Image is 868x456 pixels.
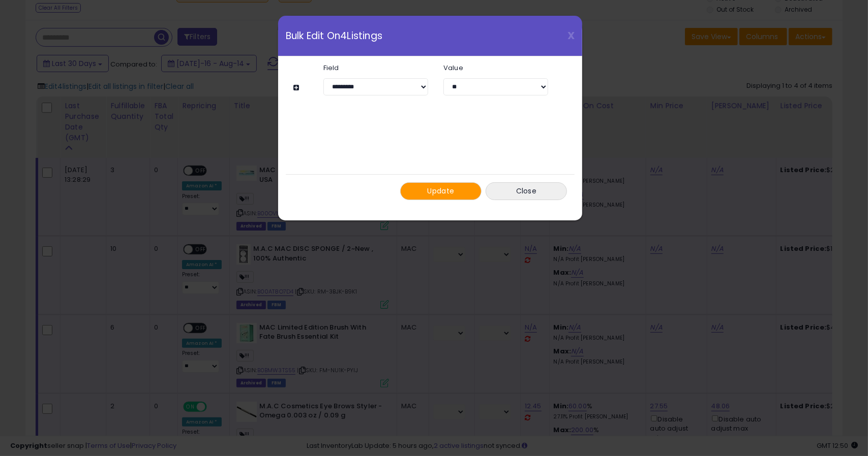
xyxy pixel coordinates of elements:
span: Update [428,186,455,196]
label: Value [436,64,556,71]
button: Close [486,182,567,200]
span: X [567,28,575,43]
span: Bulk Edit On 4 Listings [286,31,382,41]
label: Field [316,64,436,71]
